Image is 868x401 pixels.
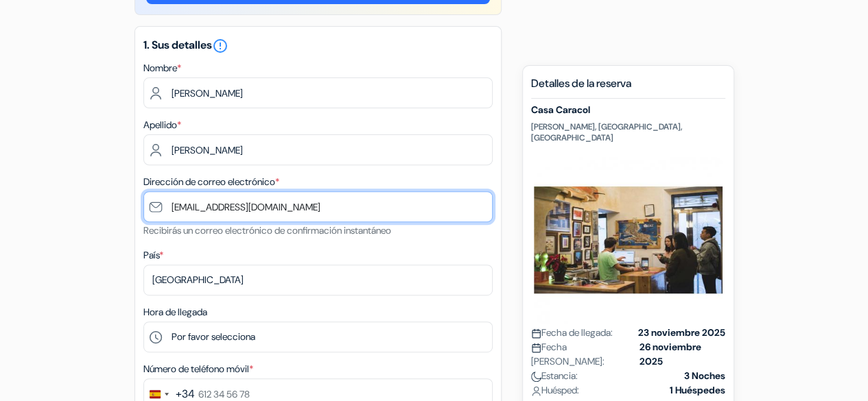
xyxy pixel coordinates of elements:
[143,118,181,132] label: Apellido
[531,121,725,143] p: [PERSON_NAME], [GEOGRAPHIC_DATA], [GEOGRAPHIC_DATA]
[531,372,541,382] img: moon.svg
[531,77,725,99] h5: Detalles de la reserva
[212,38,228,52] a: error_outline
[684,369,725,383] strong: 3 Noches
[143,248,163,263] label: País
[531,383,579,398] span: Huésped:
[531,340,640,369] span: Fecha [PERSON_NAME]:
[143,175,279,189] label: Dirección de correo electrónico
[143,362,253,376] label: Número de teléfono móvil
[640,340,725,369] strong: 26 noviembre 2025
[143,134,493,165] input: Introduzca el apellido
[143,224,391,236] small: Recibirás un correo electrónico de confirmación instantáneo
[143,305,207,319] label: Hora de llegada
[143,77,493,108] input: Ingrese el nombre
[531,386,541,396] img: user_icon.svg
[143,38,493,54] h5: 1. Sus detalles
[531,104,725,116] h5: Casa Caracol
[143,61,181,75] label: Nombre
[143,191,493,222] input: Introduzca la dirección de correo electrónico
[670,383,725,398] strong: 1 Huéspedes
[531,326,613,340] span: Fecha de llegada:
[531,328,541,339] img: calendar.svg
[531,369,578,383] span: Estancia:
[638,326,725,340] strong: 23 noviembre 2025
[212,38,228,54] i: error_outline
[531,343,541,353] img: calendar.svg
